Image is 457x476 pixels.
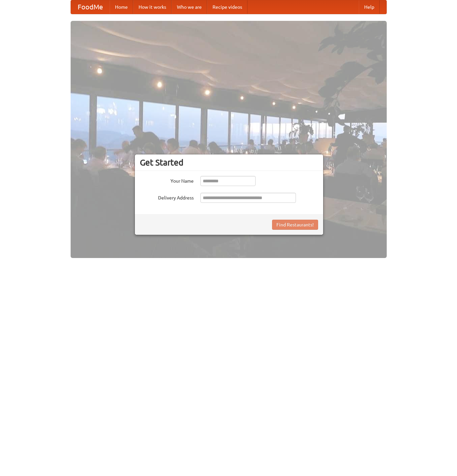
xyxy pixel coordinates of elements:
[140,157,318,168] h3: Get Started
[71,0,110,14] a: FoodMe
[110,0,133,14] a: Home
[140,176,194,184] label: Your Name
[133,0,172,14] a: How it works
[359,0,380,14] a: Help
[207,0,247,14] a: Recipe videos
[140,193,194,201] label: Delivery Address
[172,0,207,14] a: Who we are
[272,220,318,230] button: Find Restaurants!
